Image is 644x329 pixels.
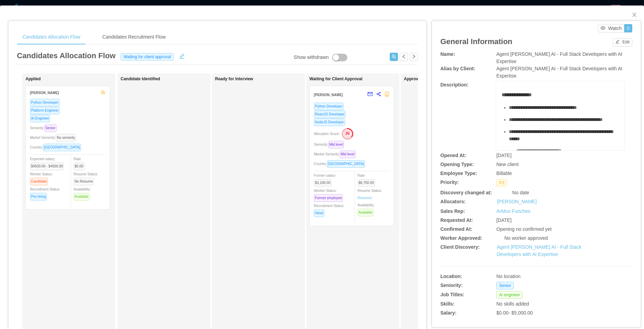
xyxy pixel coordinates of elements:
[440,179,459,185] b: Priority:
[364,89,373,100] button: mail
[440,208,465,214] b: Sales Rep:
[440,310,457,316] b: Salary:
[17,50,115,61] article: Candidates Allocation Flow
[496,226,551,232] span: Opening no confirmed yet
[314,174,336,185] span: Former salary:
[504,235,548,241] span: No worker approved
[496,291,523,299] span: Ai engineer
[496,162,519,167] span: New client
[358,195,372,201] a: Resume1
[497,244,581,257] a: Agent [PERSON_NAME] AI - Full Stack Developers with AI Expertise
[74,163,84,170] span: $0.00
[30,187,60,198] span: Recruitment Status:
[358,179,375,187] span: $6,750.00
[97,29,171,45] div: Candidates Recruitment Flow
[497,198,536,205] a: [PERSON_NAME]
[121,53,174,61] span: Waiting for client approval
[440,274,462,279] b: Location:
[496,301,529,307] span: No skills added
[613,38,632,47] button: icon: editEdit
[496,273,592,280] div: No location
[314,209,324,217] span: Hired
[314,103,344,110] span: Python Developer
[17,29,86,45] div: Candidates Allocation Flow
[358,209,374,216] span: Available
[314,194,343,202] span: Former employee
[440,292,464,297] b: Job Titles:
[598,24,624,32] button: icon: eyeWatch
[74,178,94,185] span: No Resume
[43,144,81,151] span: [GEOGRAPHIC_DATA]
[314,119,345,126] span: NodeJS Developer
[496,66,622,79] span: Agent [PERSON_NAME] AI - Full Stack Developers with AI Expertise
[404,76,500,82] h1: Approved
[496,51,622,64] span: Agent [PERSON_NAME] AI - Full Stack Developers with AI Expertise
[632,12,637,18] i: icon: close
[440,190,492,195] b: Discovery changed at:
[624,24,632,32] button: 0
[390,53,398,61] button: icon: usergroup-add
[215,76,311,82] h1: Ready for Interview
[30,99,60,106] span: Python Developer
[440,153,466,158] b: Opened At:
[496,179,507,187] span: P3
[314,189,346,200] span: Worker Status:
[176,52,187,59] button: icon: edit
[440,66,475,71] b: Alias by Client:
[101,90,105,95] span: team
[496,153,511,158] span: [DATE]
[496,310,533,316] span: $0.00 - $5,000.00
[44,124,57,132] span: Senior
[121,76,217,82] h1: Candidate Identified
[496,217,511,223] span: [DATE]
[30,136,79,140] span: Market Seniority:
[30,193,47,201] span: Pre-hiring
[314,179,331,187] span: $3,100.00
[30,107,60,114] span: Platform Engineer
[327,160,365,168] span: [GEOGRAPHIC_DATA]
[56,134,76,142] span: No seniority
[440,217,473,223] b: Requested At:
[314,143,347,146] span: Seniority:
[496,81,624,150] div: rdw-wrapper
[440,199,466,204] b: Allocators:
[385,92,389,96] span: robot
[294,54,329,61] div: Show withdrawn
[496,171,512,176] span: Billable
[440,226,472,232] b: Confirmed At:
[30,145,84,149] span: Country:
[440,36,512,47] article: General Information
[314,162,368,166] span: Country:
[410,53,418,61] button: icon: right
[74,172,98,183] span: Resume Status:
[440,162,474,167] b: Opening Type:
[30,178,48,185] span: Candidate
[30,126,59,130] span: Seniority:
[440,282,463,288] b: Seniority:
[440,301,454,307] b: Skills:
[625,6,644,25] button: Close
[30,172,53,183] span: Worker Status:
[440,171,477,176] b: Employee Type:
[346,131,350,135] text: 35
[340,128,354,139] button: 35
[400,53,408,61] button: icon: left
[328,141,344,148] span: Mid level
[358,174,378,185] span: Rate
[30,157,67,168] span: Expected salary:
[314,111,346,118] span: ReactJS Developer
[496,208,530,214] a: ArMon Funches
[314,152,358,156] span: Market Seniority:
[440,51,455,57] b: Name:
[512,190,529,195] span: No date
[74,157,87,168] span: Rate
[376,92,381,96] span: share-alt
[440,235,482,241] b: Worker Approved:
[30,163,64,170] span: $4500.00 - $4500.00
[314,132,340,136] span: Allocation Score:
[496,282,514,289] span: Senior
[25,76,122,82] h1: Applied
[74,187,92,198] span: Availability:
[30,91,59,95] strong: [PERSON_NAME]
[314,204,344,215] span: Recruitment Status:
